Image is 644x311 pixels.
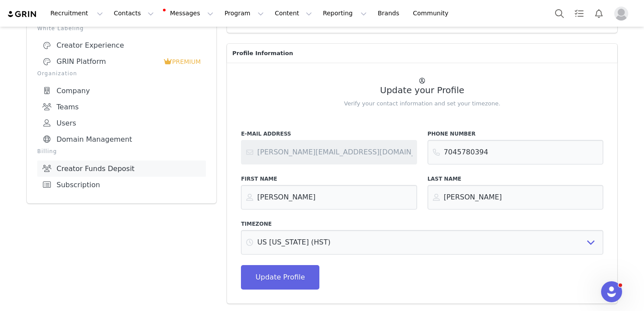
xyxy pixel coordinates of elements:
label: E-Mail Address [241,130,417,138]
a: Teams [37,99,206,115]
img: grin logo [7,10,38,18]
a: GRIN Platform PREMIUM [37,53,206,70]
a: Creator Experience [37,38,206,53]
div: Creator Experience [42,41,201,50]
input: First Name [241,185,417,210]
label: Timezone [241,220,603,228]
button: Search [550,3,569,23]
input: Phone Number [428,140,603,164]
label: Last Name [428,175,603,183]
img: placeholder-profile.jpg [614,7,628,21]
button: Content [269,3,317,23]
div: GRIN Platform [42,57,163,66]
select: Select Timezone [241,230,603,255]
button: Reporting [318,3,372,23]
a: Users [37,115,206,131]
button: Messages [159,3,219,23]
button: Notifications [589,3,609,23]
label: First Name [241,175,417,183]
span: Update Profile [255,272,305,283]
a: Brands [372,3,407,23]
span: PREMIUM [172,58,201,65]
a: Creator Funds Deposit [37,161,206,177]
button: Program [219,3,269,23]
button: Contacts [109,3,159,23]
p: Organization [37,70,206,77]
button: Profile [609,7,637,21]
a: Domain Management [37,131,206,147]
button: Recruitment [45,3,108,23]
iframe: Intercom live chat [601,281,622,302]
p: White Labeling [37,24,206,32]
a: Community [408,3,458,23]
input: Contact support or your account administrator to change your email address [241,140,417,164]
button: Update Profile [241,265,319,290]
label: Phone Number [428,130,603,138]
p: Billing [37,147,206,155]
input: Last Name [428,185,603,210]
p: Verify your contact information and set your timezone. [241,99,603,108]
a: Company [37,83,206,99]
a: Tasks [570,3,589,23]
h2: Update your Profile [241,85,603,95]
a: Subscription [37,177,206,193]
span: Profile Information [232,49,293,58]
